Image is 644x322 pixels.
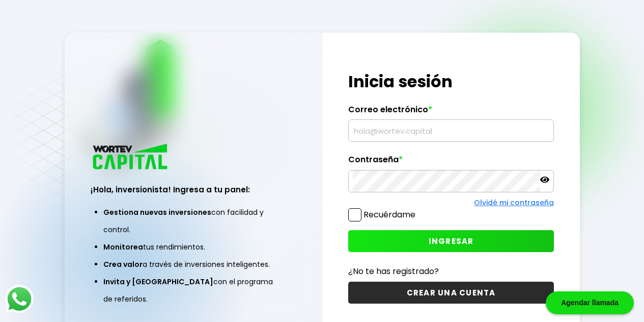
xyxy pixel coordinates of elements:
li: con facilidad y control. [103,204,284,238]
img: logo_wortev_capital [91,142,171,172]
img: logos_whatsapp-icon.242b2217.svg [5,285,34,313]
a: ¿No te has registrado?CREAR UNA CUENTA [348,265,554,304]
input: hola@wortev.capital [353,120,549,141]
button: CREAR UNA CUENTA [348,282,554,304]
a: Olvidé mi contraseña [474,197,554,208]
span: Monitorea [103,242,143,252]
span: Invita y [GEOGRAPHIC_DATA] [103,277,213,287]
label: Recuérdame [363,209,415,220]
li: tus rendimientos. [103,238,284,256]
label: Correo electrónico [348,105,554,120]
p: ¿No te has registrado? [348,265,554,278]
h1: Inicia sesión [348,69,554,94]
li: con el programa de referidos. [103,273,284,308]
span: Crea valor [103,259,143,269]
span: Gestiona nuevas inversiones [103,207,211,217]
div: Agendar llamada [546,291,634,314]
h3: ¡Hola, inversionista! Ingresa a tu panel: [91,184,296,195]
span: INGRESAR [429,236,474,246]
li: a través de inversiones inteligentes. [103,256,284,273]
label: Contraseña [348,155,554,170]
button: INGRESAR [348,230,554,252]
